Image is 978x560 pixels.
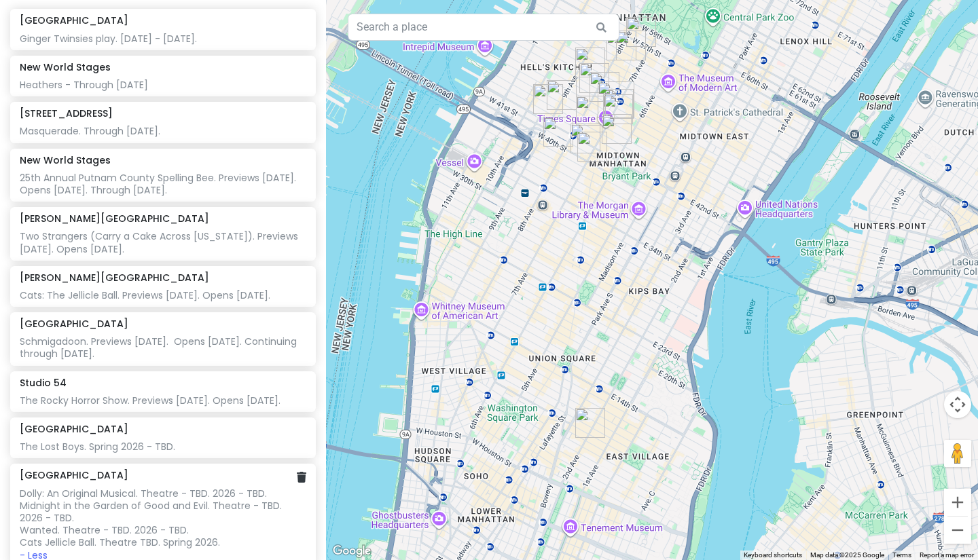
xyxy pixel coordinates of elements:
[533,84,563,114] div: The Purple Tongue Wine Bar
[297,470,306,485] a: Delete place
[810,551,884,559] span: Map data ©2025 Google
[570,124,600,153] div: Nederlander Theatre
[20,14,128,26] h6: [GEOGRAPHIC_DATA]
[598,81,634,118] div: Theater District
[20,394,306,407] div: The Rocky Horror Show. Previews [DATE]. Opens [DATE].
[20,154,111,166] h6: New World Stages
[606,31,636,60] div: Studio 54
[547,80,577,110] div: The Friki TIki
[20,172,306,196] div: 25th Annual Putnam County Spelling Bee. Previews [DATE]. Opens [DATE]. Through [DATE].
[944,440,971,467] button: Drag Pegman onto the map to open Street View
[579,63,609,93] div: Sir Henry’s
[20,377,67,389] h6: Studio 54
[20,469,128,481] h6: [GEOGRAPHIC_DATA]
[744,550,802,560] button: Keyboard shortcuts
[944,517,971,544] button: Zoom out
[944,489,971,516] button: Zoom in
[575,408,605,438] div: Orpheum Theatre
[20,335,306,360] div: Schmigadoon. Previews [DATE]. Opens [DATE]. Continuing through [DATE].
[348,14,619,41] input: Search a place
[20,272,209,284] h6: [PERSON_NAME][GEOGRAPHIC_DATA]
[20,318,128,330] h6: [GEOGRAPHIC_DATA]
[20,79,306,91] div: Heathers - Through [DATE]
[20,125,306,137] div: Masquerade. Through [DATE].
[944,391,971,418] button: Map camera controls
[329,542,374,560] img: Google
[20,423,128,435] h6: [GEOGRAPHIC_DATA]
[616,31,646,60] div: Dear Irving on Broadway
[20,61,111,73] h6: New World Stages
[543,117,573,147] div: Dear Irving on Hudson Rooftop Bar
[20,230,306,255] div: Two Strangers (Carry a Cake Across [US_STATE]). Previews [DATE]. Opens [DATE].
[892,551,911,559] a: Terms (opens in new tab)
[20,487,306,549] div: Dolly: An Original Musical. Theatre - TBD. 2026 - TBD. Midnight in the Garden of Good and Evil. T...
[626,17,656,47] div: 218 W 57th St
[20,212,209,225] h6: [PERSON_NAME][GEOGRAPHIC_DATA]
[329,542,374,560] a: Open this area in Google Maps (opens a new window)
[590,72,619,102] div: Longacre Theatre
[20,441,306,453] div: The Lost Boys. Spring 2026 - TBD.
[20,33,306,45] div: Ginger Twinsies play. [DATE] - [DATE].
[20,289,306,301] div: Cats: The Jellicle Ball. Previews [DATE]. Opens [DATE].
[604,89,634,119] div: Palace Theatre
[577,132,607,162] div: The Independent
[20,107,113,119] h6: [STREET_ADDRESS]
[603,94,633,124] div: Havana Central Times Square
[602,114,632,144] div: The Long Room
[575,48,605,77] div: New World Stages
[920,551,974,559] a: Report a map error
[576,96,606,126] div: Broadhurst Theatre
